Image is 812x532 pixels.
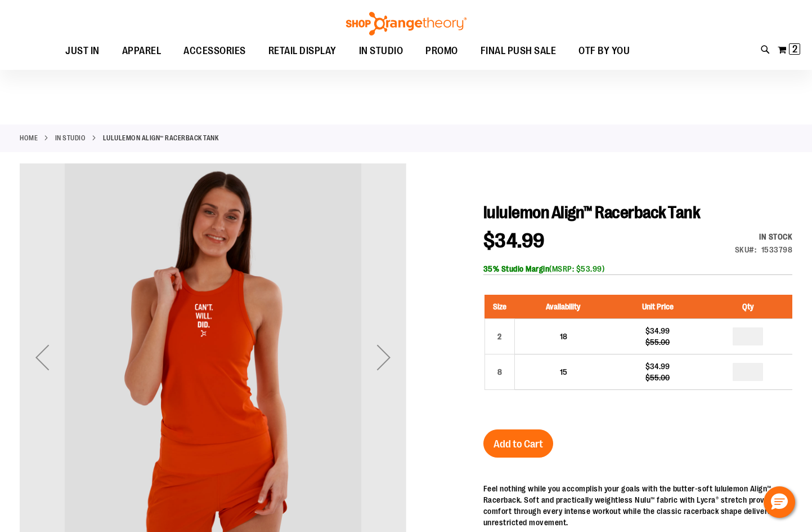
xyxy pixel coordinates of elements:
[54,38,111,64] a: JUST IN
[514,295,612,319] th: Availability
[703,295,792,319] th: Qty
[425,38,458,64] span: PROMO
[344,12,468,36] img: Shop Orangetheory
[359,38,403,64] span: IN STUDIO
[20,133,38,143] a: Home
[172,38,257,64] a: ACCESSORIES
[612,295,703,319] th: Unit Price
[469,38,568,64] a: FINAL PUSH SALE
[617,372,697,383] div: $55.00
[735,231,793,242] div: Availability
[483,429,553,458] button: Add to Cart
[483,229,545,252] span: $34.99
[55,133,86,143] a: IN STUDIO
[481,38,557,64] span: FINAL PUSH SALE
[567,38,641,64] a: OTF BY YOU
[483,203,701,222] span: lululemon Align™ Racerback Tank
[735,245,757,254] strong: SKU
[111,38,173,64] a: APPAREL
[792,43,797,55] span: 2
[761,244,793,255] div: 1533798
[103,133,219,143] strong: lululemon Align™ Racerback Tank
[491,328,508,345] div: 2
[617,325,697,336] div: $34.99
[65,38,100,64] span: JUST IN
[483,483,792,528] div: Feel nothing while you accomplish your goals with the butter-soft lululemon Align™ Racerback. Sof...
[617,336,697,348] div: $55.00
[578,38,630,64] span: OTF BY YOU
[491,363,508,380] div: 8
[483,264,550,273] b: 35% Studio Margin
[122,38,161,64] span: APPAREL
[484,295,514,319] th: Size
[268,38,337,64] span: RETAIL DISPLAY
[257,38,348,64] a: RETAIL DISPLAY
[494,438,543,450] span: Add to Cart
[560,332,567,341] span: 18
[617,361,697,372] div: $34.99
[735,231,793,242] div: In stock
[183,38,246,64] span: ACCESSORIES
[414,38,469,64] a: PROMO
[560,367,567,376] span: 15
[348,38,415,64] a: IN STUDIO
[764,486,795,518] button: Hello, have a question? Let’s chat.
[483,263,792,274] div: (MSRP: $53.99)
